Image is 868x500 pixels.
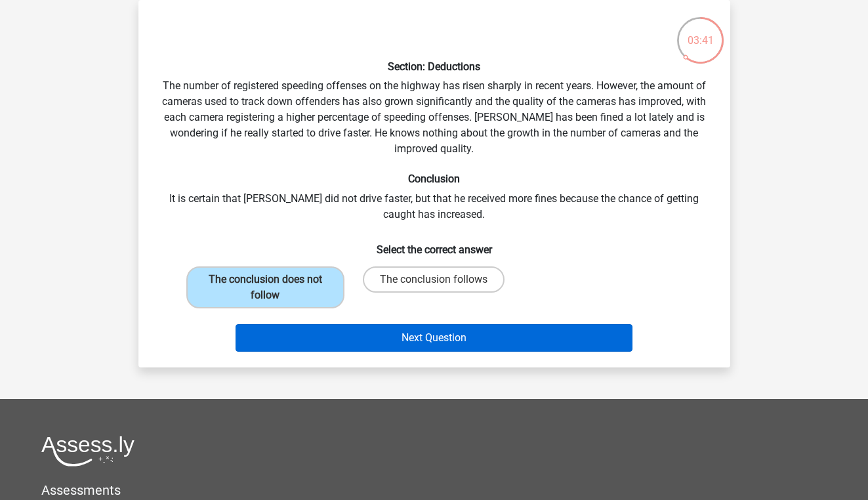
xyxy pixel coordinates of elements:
div: 03:41 [676,16,725,49]
h5: Assessments [41,482,827,498]
img: Assessly logo [41,436,134,467]
label: The conclusion follows [363,266,505,293]
h6: Select the correct answer [159,233,709,256]
label: The conclusion does not follow [186,266,344,308]
h6: Conclusion [159,173,709,185]
h6: Section: Deductions [159,60,709,73]
div: The number of registered speeding offenses on the highway has risen sharply in recent years. Howe... [144,10,725,357]
button: Next Question [236,324,632,352]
